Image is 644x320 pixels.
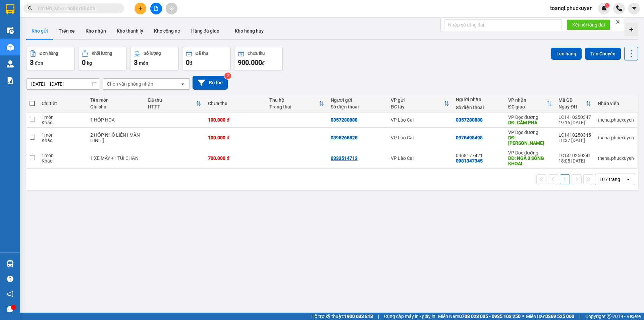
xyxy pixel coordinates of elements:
[615,19,620,24] span: close
[111,23,149,39] button: Kho thanh lý
[558,104,586,109] div: Ngày ĐH
[598,101,634,106] div: Nhân viên
[545,314,574,319] strong: 0369 525 060
[384,313,436,320] span: Cung cấp máy in - giấy in:
[148,97,196,103] div: Đã thu
[208,117,263,123] div: 100.000 đ
[625,23,638,36] div: Tạo kho hàng mới
[508,155,552,166] div: DĐ: NGÃ 3 SÔNG KHOAI
[558,132,591,138] div: LC1410250345
[42,132,84,138] div: 1 món
[7,77,14,84] img: solution-icon
[40,51,58,56] div: Đơn hàng
[26,47,75,71] button: Đơn hàng3đơn
[344,314,373,319] strong: 1900 633 818
[456,105,501,110] div: Số điện thoại
[266,95,327,112] th: Toggle SortBy
[628,3,640,14] button: caret-down
[508,104,546,109] div: ĐC giao
[508,97,546,103] div: VP nhận
[35,60,43,66] span: đơn
[92,51,112,56] div: Khối lượng
[585,48,621,60] button: Tạo Chuyến
[598,117,634,123] div: theha.phucxuyen
[182,47,231,71] button: Đã thu0đ
[599,176,620,183] div: 10 / trang
[26,79,100,89] input: Select a date range.
[598,135,634,140] div: theha.phucxuyen
[331,155,358,161] div: 0333514713
[606,3,608,8] span: 1
[601,5,607,11] img: icon-new-feature
[208,155,263,161] div: 700.000 đ
[387,95,452,112] th: Toggle SortBy
[208,135,263,140] div: 100.000 đ
[545,4,598,12] span: toanql.phucxuyen
[166,3,177,14] button: aim
[391,104,444,109] div: ĐC lấy
[144,51,161,56] div: Số lượng
[42,158,84,164] div: Khác
[235,28,264,34] span: Kho hàng hủy
[138,6,143,11] span: plus
[456,135,483,140] div: 0975498498
[87,60,92,66] span: kg
[459,314,521,319] strong: 0708 023 035 - 0935 103 250
[558,138,591,143] div: 18:37 [DATE]
[558,115,591,120] div: LC1410250347
[551,48,582,60] button: Lên hàng
[90,104,141,109] div: Ghi chú
[555,95,594,112] th: Toggle SortBy
[90,132,141,143] div: 2 HỘP NHỎ LIỀN [ MÀN HÌNH ]
[558,120,591,125] div: 19:16 [DATE]
[26,23,53,39] button: Kho gửi
[107,81,153,87] div: Chọn văn phòng nhận
[331,135,358,140] div: 0395265825
[149,23,186,39] button: Kho công nợ
[7,60,14,67] img: warehouse-icon
[262,60,265,66] span: đ
[522,315,524,318] span: ⚪️
[169,6,174,11] span: aim
[631,5,637,11] span: caret-down
[148,104,196,109] div: HTTT
[331,97,384,103] div: Người gửi
[456,158,483,164] div: 0981347345
[7,260,14,267] img: warehouse-icon
[248,51,265,56] div: Chưa thu
[311,313,373,320] span: Hỗ trợ kỹ thuật:
[444,19,561,30] input: Nhập số tổng đài
[196,51,208,56] div: Đã thu
[90,97,141,103] div: Tên món
[90,155,141,161] div: 1 XE MÁY +1 TÚI CHĂN
[145,95,205,112] th: Toggle SortBy
[391,117,449,123] div: VP Lào Cai
[508,150,552,155] div: VP Dọc đường
[42,101,84,106] div: Chi tiết
[82,58,86,66] span: 0
[391,135,449,140] div: VP Lào Cai
[7,306,13,312] span: message
[224,73,231,79] sup: 2
[605,3,609,8] sup: 1
[80,23,111,39] button: Kho nhận
[130,47,179,71] button: Số lượng3món
[378,313,379,320] span: |
[505,95,555,112] th: Toggle SortBy
[508,135,552,146] div: DĐ: HẠ LONG
[186,58,190,66] span: 0
[391,97,444,103] div: VP gửi
[572,21,605,29] span: Kết nối tổng đài
[616,5,622,11] img: phone-icon
[456,97,501,102] div: Người nhận
[269,97,319,103] div: Thu hộ
[438,313,521,320] span: Miền Nam
[558,97,586,103] div: Mã GD
[331,117,358,123] div: 0357280888
[42,153,84,158] div: 1 món
[208,101,263,106] div: Chưa thu
[598,155,634,161] div: theha.phucxuyen
[78,47,127,71] button: Khối lượng0kg
[190,60,192,66] span: đ
[560,174,570,184] button: 1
